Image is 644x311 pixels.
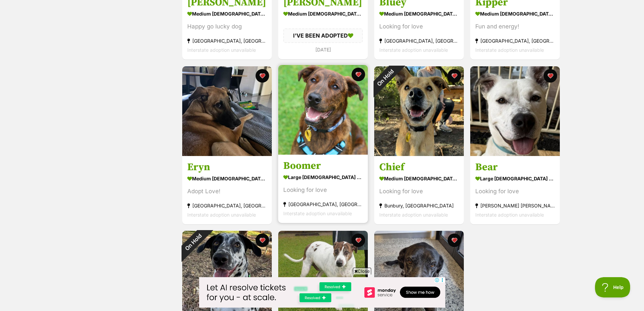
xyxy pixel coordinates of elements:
img: Boomer [278,65,368,155]
div: medium [DEMOGRAPHIC_DATA] Dog [187,9,267,19]
a: Chief medium [DEMOGRAPHIC_DATA] Dog Looking for love Bunbury, [GEOGRAPHIC_DATA] Interstate adopti... [374,156,464,224]
h3: Boomer [283,159,363,172]
div: large [DEMOGRAPHIC_DATA] Dog [283,172,363,182]
div: Looking for love [475,187,555,196]
img: Chief [374,66,464,156]
div: Fun and energy! [475,22,555,31]
h3: Bear [475,161,555,174]
span: Interstate adoption unavailable [475,47,544,53]
div: medium [DEMOGRAPHIC_DATA] Dog [379,9,459,19]
button: favourite [352,68,365,81]
div: Happy go lucky dog [187,22,267,31]
a: On Hold [374,151,464,157]
div: I'VE BEEN ADOPTED [283,29,363,43]
span: Interstate adoption unavailable [187,212,256,218]
span: Interstate adoption unavailable [475,212,544,218]
div: Looking for love [379,22,459,31]
button: favourite [544,69,557,83]
div: Adopt Love! [187,187,267,196]
div: [DATE] [283,45,363,54]
a: Bear large [DEMOGRAPHIC_DATA] Dog Looking for love [PERSON_NAME] [PERSON_NAME], [GEOGRAPHIC_DATA]... [470,156,560,224]
button: favourite [256,234,269,247]
div: Looking for love [283,185,363,195]
span: Interstate adoption unavailable [379,47,448,53]
div: large [DEMOGRAPHIC_DATA] Dog [475,174,555,183]
div: [GEOGRAPHIC_DATA], [GEOGRAPHIC_DATA] [187,201,267,210]
button: favourite [448,234,461,247]
div: [GEOGRAPHIC_DATA], [GEOGRAPHIC_DATA] [283,200,363,209]
div: medium [DEMOGRAPHIC_DATA] Dog [283,9,363,19]
span: Interstate adoption unavailable [379,212,448,218]
a: Boomer large [DEMOGRAPHIC_DATA] Dog Looking for love [GEOGRAPHIC_DATA], [GEOGRAPHIC_DATA] Interst... [278,154,368,223]
div: On Hold [173,222,213,262]
img: Bear [470,66,560,156]
div: medium [DEMOGRAPHIC_DATA] Dog [475,9,555,19]
div: [PERSON_NAME] [PERSON_NAME], [GEOGRAPHIC_DATA] [475,201,555,210]
div: On Hold [365,58,405,97]
h3: Eryn [187,161,267,174]
h3: Chief [379,161,459,174]
iframe: Help Scout Beacon - Open [595,277,630,297]
div: medium [DEMOGRAPHIC_DATA] Dog [379,174,459,183]
div: medium [DEMOGRAPHIC_DATA] Dog [187,174,267,183]
div: Looking for love [379,187,459,196]
span: Close [353,268,371,274]
span: Interstate adoption unavailable [283,210,352,216]
button: favourite [352,234,365,247]
button: favourite [448,69,461,83]
img: Eryn [182,66,272,156]
div: [GEOGRAPHIC_DATA], [GEOGRAPHIC_DATA] [187,37,267,46]
button: favourite [256,69,269,83]
div: [GEOGRAPHIC_DATA], [GEOGRAPHIC_DATA] [475,37,555,46]
a: Eryn medium [DEMOGRAPHIC_DATA] Dog Adopt Love! [GEOGRAPHIC_DATA], [GEOGRAPHIC_DATA] Interstate ad... [182,156,272,224]
div: Bunbury, [GEOGRAPHIC_DATA] [379,201,459,210]
div: [GEOGRAPHIC_DATA], [GEOGRAPHIC_DATA] [379,37,459,46]
span: Interstate adoption unavailable [187,47,256,53]
iframe: Advertisement [199,277,445,308]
